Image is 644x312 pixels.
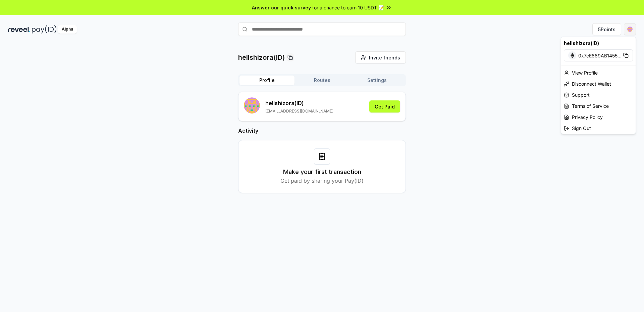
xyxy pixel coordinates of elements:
[561,123,636,134] div: Sign Out
[561,89,636,100] a: Support
[561,78,636,89] div: Disconnect Wallet
[561,37,636,49] div: hellshizora(ID)
[561,100,636,112] a: Terms of Service
[561,67,636,78] div: View Profile
[568,51,576,59] img: Ethereum
[561,112,636,123] a: Privacy Policy
[578,52,622,59] span: 0x7cE889AB1455 ...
